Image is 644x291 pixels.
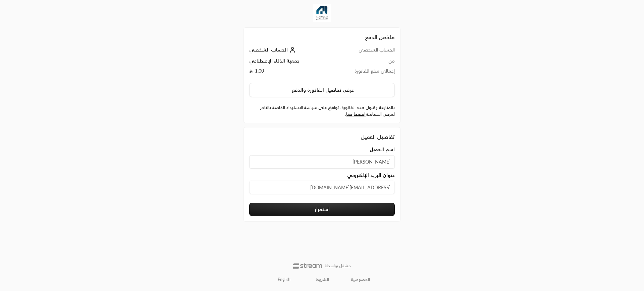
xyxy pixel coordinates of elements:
a: الحساب الشخصي [249,47,297,53]
input: اسم العميل [249,155,395,169]
span: اسم العميل [370,146,395,153]
button: عرض تفاصيل الفاتورة والدفع [249,83,395,97]
h2: ملخص الدفع [249,33,395,41]
p: مشغل بواسطة [325,263,351,269]
a: الشروط [316,277,329,282]
td: 1.00 [249,68,330,78]
img: Company Logo [313,4,331,22]
div: تفاصيل العميل [249,133,395,141]
a: English [274,274,294,286]
span: الحساب الشخصي [249,47,288,53]
button: استمرار [249,203,395,216]
td: من [330,58,395,68]
label: بالمتابعة وقبول هذه الفاتورة، توافق على سياسة الاسترداد الخاصة بالتاجر. لعرض السياسة . [249,104,395,117]
td: إجمالي مبلغ الفاتورة [330,68,395,78]
td: الحساب الشخصي [330,46,395,58]
span: عنوان البريد الإلكتروني [347,172,395,179]
a: الخصوصية [351,277,370,282]
input: عنوان البريد الإلكتروني [249,181,395,194]
a: اضغط هنا [346,111,366,117]
td: جمعية الذكاء الإصطناعي [249,58,330,68]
